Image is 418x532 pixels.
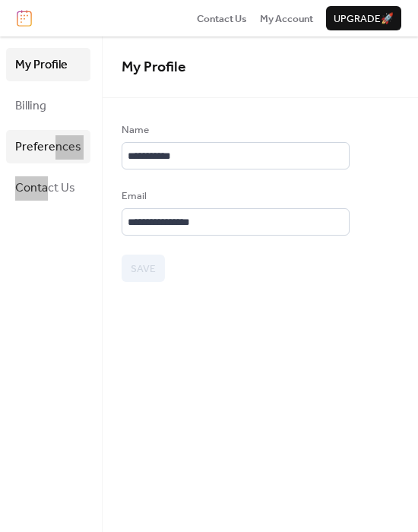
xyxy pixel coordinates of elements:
[122,122,347,138] div: Name
[15,135,81,160] span: Preferences
[260,11,313,26] a: My Account
[122,53,186,81] span: My Profile
[197,11,247,26] a: Contact Us
[6,130,90,163] a: Preferences
[260,11,313,27] span: My Account
[334,11,394,27] span: Upgrade 🚀
[326,6,401,30] button: Upgrade🚀
[6,48,90,81] a: My Profile
[122,188,347,204] div: Email
[197,11,247,27] span: Contact Us
[17,10,32,27] img: logo
[15,176,75,201] span: Contact Us
[15,53,68,78] span: My Profile
[15,94,46,119] span: Billing
[6,171,90,204] a: Contact Us
[6,89,90,122] a: Billing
